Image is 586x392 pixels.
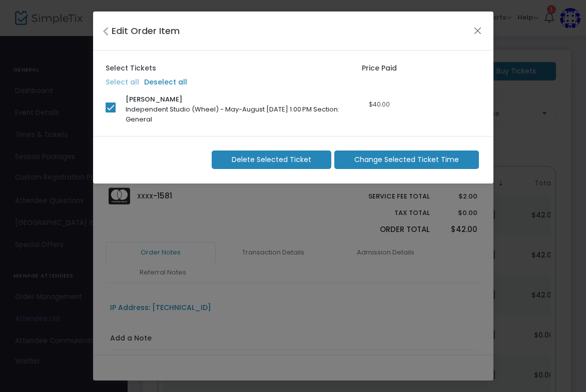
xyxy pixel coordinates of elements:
label: Deselect all [144,77,187,87]
i: Close [103,26,109,36]
span: [PERSON_NAME] [126,94,182,104]
div: $40.00 [349,99,410,109]
button: Close [471,24,484,37]
label: Price Paid [362,63,397,73]
span: Independent Studio (Wheel) - May-August [DATE] 1:00 PM Section: General [126,104,339,124]
label: Select all [106,77,139,87]
label: Select Tickets [106,63,156,73]
h4: Edit Order Item [112,24,180,37]
span: Change Selected Ticket Time [354,154,459,165]
span: Delete Selected Ticket [232,154,311,165]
